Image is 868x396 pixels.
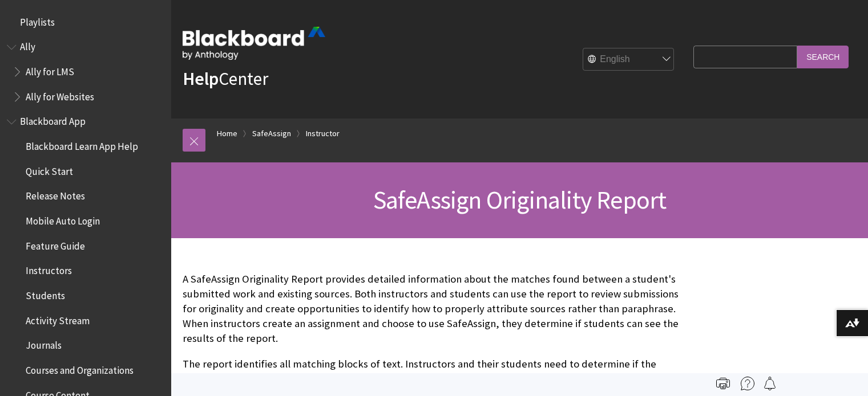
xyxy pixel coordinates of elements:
[7,13,164,32] nav: Book outline for Playlists
[306,126,340,141] a: Instructor
[26,211,100,227] span: Mobile Auto Login
[583,48,675,71] select: Site Language Selector
[26,137,138,152] span: Blackboard Learn App Help
[26,236,85,252] span: Feature Guide
[26,62,74,77] span: Ally for LMS
[183,67,219,90] strong: Help
[217,126,237,141] a: Home
[183,272,688,346] p: A SafeAssign Originality Report provides detailed information about the matches found between a s...
[26,187,85,202] span: Release Notes
[26,361,134,376] span: Courses and Organizations
[26,262,72,277] span: Instructors
[26,311,90,326] span: Activity Stream
[373,184,667,215] span: SafeAssign Originality Report
[26,286,65,301] span: Students
[26,162,73,177] span: Quick Start
[20,13,55,28] span: Playlists
[20,112,86,128] span: Blackboard App
[763,377,777,390] img: Follow this page
[797,46,849,68] input: Search
[26,87,94,103] span: Ally for Websites
[252,126,291,141] a: SafeAssign
[183,27,325,60] img: Blackboard by Anthology
[26,336,62,352] span: Journals
[20,38,35,53] span: Ally
[716,377,730,390] img: Print
[183,67,268,90] a: HelpCenter
[741,377,754,390] img: More help
[7,38,164,107] nav: Book outline for Anthology Ally Help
